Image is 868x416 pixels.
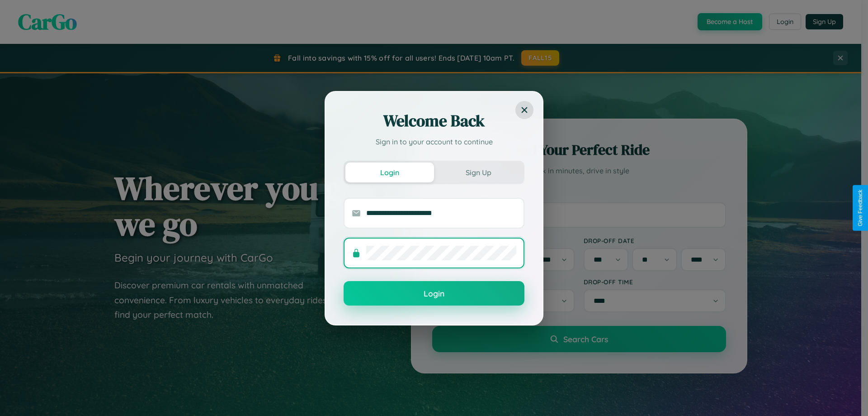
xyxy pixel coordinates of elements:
p: Sign in to your account to continue [344,136,524,147]
button: Login [344,281,524,306]
h2: Welcome Back [344,110,524,132]
button: Sign Up [434,163,523,182]
button: Login [345,163,434,182]
div: Give Feedback [857,190,863,226]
